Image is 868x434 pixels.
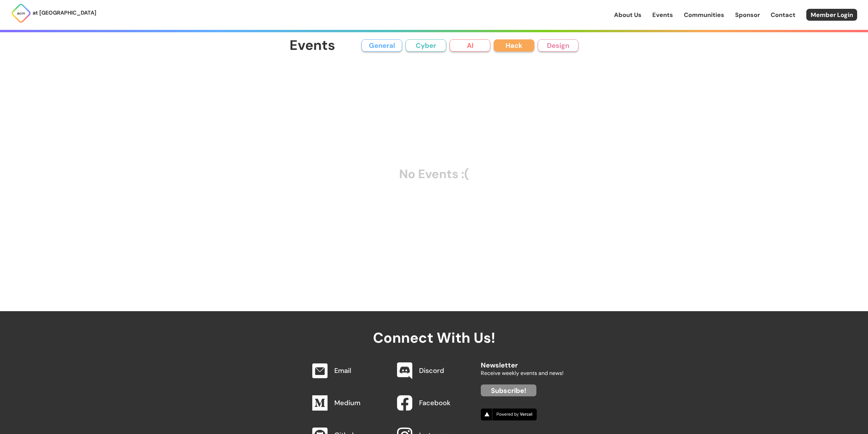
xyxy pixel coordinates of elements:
a: Email [334,366,351,375]
img: Email [312,363,328,378]
p: at [GEOGRAPHIC_DATA] [33,8,96,17]
h2: Connect With Us! [304,311,564,346]
h1: Events [290,38,335,53]
a: at [GEOGRAPHIC_DATA] [11,3,96,23]
img: ACM Logo [11,3,31,23]
img: Medium [312,395,328,411]
a: Member Login [806,9,857,21]
button: Cyber [406,39,446,52]
div: No Events :( [290,65,578,283]
a: Events [652,11,673,19]
a: Subscribe! [481,384,536,396]
button: AI [450,39,490,52]
a: Communities [684,11,724,19]
a: Medium [334,398,360,407]
a: About Us [614,11,642,19]
img: Facebook [397,395,412,411]
img: Discord [397,362,412,379]
a: Sponsor [735,11,760,19]
button: General [361,39,402,52]
img: Vercel [481,409,537,420]
a: Discord [419,366,444,375]
h2: Newsletter [481,355,564,369]
a: Contact [771,11,795,19]
button: Design [538,39,578,52]
a: Facebook [419,398,451,407]
button: Hack [494,39,534,52]
p: Receive weekly events and news! [481,369,564,378]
